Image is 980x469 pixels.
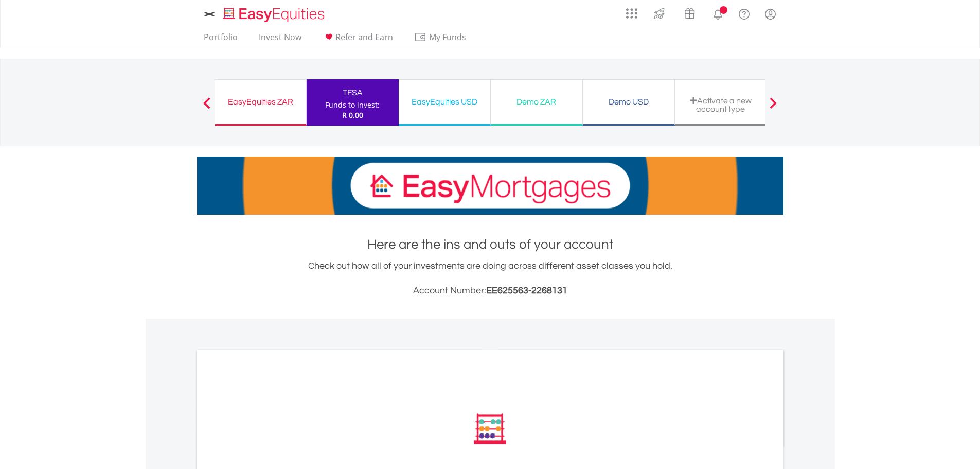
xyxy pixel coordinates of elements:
div: EasyEquities ZAR [221,95,300,109]
div: Activate a new account type [681,96,760,113]
h1: Here are the ins and outs of your account [197,235,783,254]
div: Demo ZAR [497,95,576,109]
span: R 0.00 [342,110,363,120]
a: Home page [219,3,329,23]
img: thrive-v2.svg [651,5,668,22]
img: vouchers-v2.svg [681,5,698,22]
div: Funds to invest: [325,100,380,110]
a: Portfolio [200,32,242,48]
a: Invest Now [255,32,306,48]
span: Refer and Earn [335,31,393,43]
img: grid-menu-icon.svg [626,8,637,19]
a: FAQ's and Support [731,3,757,23]
a: My Profile [757,3,783,25]
a: AppsGrid [619,3,644,19]
div: Check out how all of your investments are doing across different asset classes you hold. [197,259,783,298]
img: EasyMortage Promotion Banner [197,157,783,215]
h3: Account Number: [197,284,783,298]
a: Refer and Earn [318,32,397,48]
img: EasyEquities_Logo.png [221,6,329,23]
span: My Funds [414,30,482,44]
a: Vouchers [674,3,705,22]
div: EasyEquities USD [405,95,484,109]
div: TFSA [313,85,393,100]
a: Notifications [705,3,731,23]
div: Demo USD [589,95,668,109]
span: EE625563-2268131 [486,286,567,296]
